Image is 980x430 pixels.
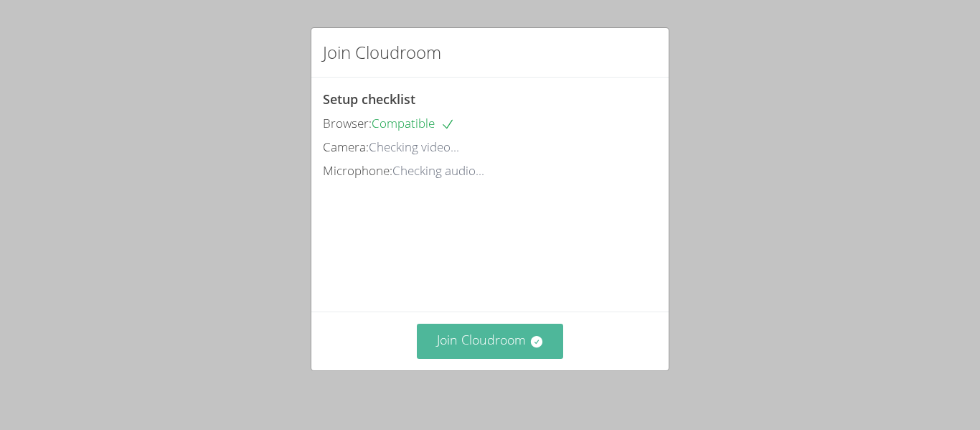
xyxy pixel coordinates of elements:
h2: Join Cloudroom [323,39,441,65]
button: Join Cloudroom [417,324,564,359]
span: Microphone: [323,162,392,179]
span: Camera: [323,139,369,155]
span: Compatible [372,115,455,131]
span: Setup checklist [323,90,415,108]
span: Checking video... [369,139,459,155]
span: Browser: [323,115,372,131]
span: Checking audio... [392,162,484,179]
